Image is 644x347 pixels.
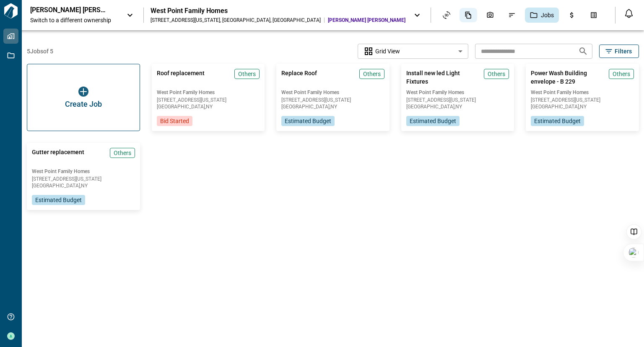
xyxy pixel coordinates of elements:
span: Estimated Budget [534,117,581,125]
span: Others [363,70,381,78]
span: [GEOGRAPHIC_DATA] , NY [281,104,384,109]
span: Replace Roof [281,69,317,86]
div: Issues & Info [503,8,521,22]
span: [STREET_ADDRESS][US_STATE] [531,97,634,103]
img: icon button [78,87,88,97]
span: West Point Family Homes [281,89,384,96]
span: [STREET_ADDRESS][US_STATE] [406,97,509,103]
div: Photos [481,8,499,22]
span: Bid Started [160,117,189,125]
span: Power Wash Building envelope - B 229 [531,69,605,86]
div: [STREET_ADDRESS][US_STATE] , [GEOGRAPHIC_DATA] , [GEOGRAPHIC_DATA] [151,17,321,24]
span: Install new led Light Fixtures [406,69,481,86]
span: Estimated Budget [285,117,331,125]
button: Open notification feed [622,7,636,20]
span: West Point Family Homes [531,89,634,96]
button: Search jobs [575,43,592,60]
span: [GEOGRAPHIC_DATA] , NY [406,104,509,109]
span: Filters [615,47,632,55]
div: Takeoff Center [585,8,602,22]
div: Jobs [525,8,559,23]
span: Gutter replacement [32,148,84,165]
span: 5 Jobs of 5 [27,47,53,55]
span: Roof replacement [157,69,205,86]
span: [PERSON_NAME] [PERSON_NAME] [328,17,405,24]
span: Others [114,149,131,157]
p: [PERSON_NAME] [PERSON_NAME] [30,6,106,14]
span: Grid View [375,47,400,55]
span: Others [613,70,630,78]
span: [GEOGRAPHIC_DATA] , NY [531,104,634,109]
div: West Point Family Homes [151,7,405,15]
span: [STREET_ADDRESS][US_STATE] [32,176,135,181]
span: Estimated Budget [410,117,456,125]
div: Asset View [438,8,455,22]
span: West Point Family Homes [406,89,509,96]
span: [GEOGRAPHIC_DATA] , NY [157,104,260,109]
div: Without label [358,43,468,60]
span: West Point Family Homes [157,89,260,96]
div: Budgets [563,8,581,22]
span: [STREET_ADDRESS][US_STATE] [281,97,384,103]
span: [STREET_ADDRESS][US_STATE] [157,97,260,103]
button: Filters [599,45,639,58]
span: Jobs [541,11,554,19]
span: Others [488,70,505,78]
div: Documents [460,8,477,22]
span: Create Job [65,100,102,108]
span: [GEOGRAPHIC_DATA] , NY [32,183,135,188]
span: Estimated Budget [35,196,82,204]
span: Others [238,70,256,78]
span: West Point Family Homes [32,168,135,175]
span: Switch to a different ownership [30,16,118,24]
